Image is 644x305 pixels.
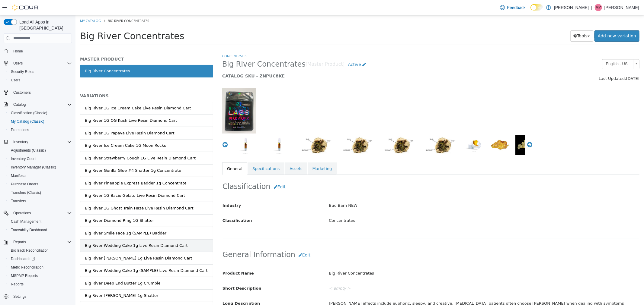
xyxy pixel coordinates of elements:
a: Metrc Reconciliation [8,264,46,271]
span: Feedback [507,5,526,11]
a: Promotions [8,126,32,134]
div: Big River Diamond Ring 1G Shatter [9,202,78,208]
div: Bud Barn NEW [249,185,568,196]
button: Purchase Orders [6,180,74,188]
span: Short Description [147,271,186,275]
button: Previous [147,126,153,132]
button: Classification (Classic) [6,109,74,117]
span: Product Name [147,256,178,260]
span: Cash Management [8,218,72,225]
span: BioTrack Reconciliation [8,247,72,254]
div: Big River [PERSON_NAME] 1g Shatter [9,277,83,283]
a: Inventory Count [8,155,39,162]
a: Cash Management [8,218,44,225]
div: Big River 1G Ice Cream Cake Live Resin Diamond Cart [9,90,116,96]
span: Classification (Classic) [11,111,47,115]
a: English - US [527,44,564,54]
button: Inventory Manager (Classic) [6,163,74,171]
span: Customers [13,90,31,95]
a: Add new variation [519,15,564,26]
span: Users [8,77,72,84]
span: Transfers (Classic) [11,190,41,195]
a: Assets [209,147,232,160]
p: [PERSON_NAME] [604,4,639,11]
span: Settings [11,293,72,300]
span: Reports [8,281,72,288]
button: Operations [11,209,34,217]
button: Inventory [1,138,74,146]
span: Classification (Classic) [8,109,72,117]
a: Dashboards [8,255,37,263]
span: MSPMP Reports [11,273,38,278]
button: Users [6,76,74,84]
div: < empty > [249,268,568,278]
a: Feedback [498,2,528,14]
a: Dashboards [6,255,74,263]
a: My Catalog (Classic) [8,118,47,125]
button: Manifests [6,171,74,180]
button: Catalog [1,100,74,109]
button: Transfers [6,197,74,205]
div: [PERSON_NAME] effects include euphoric, sleepy, and creative. [MEDICAL_DATA] patients often choos... [249,283,568,299]
span: Cash Management [11,219,41,224]
button: Operations [1,209,74,217]
span: Big River Concentrates [147,44,230,54]
span: Transfers (Classic) [8,189,72,196]
span: Inventory [11,138,72,146]
div: Big River Wedding Cake 1g (SAMPLE) Live Resin Diamond Cart [9,252,132,258]
span: MSPMP Reports [8,272,72,279]
div: Big River Strawberry Cough 1G Live Resin Diamond Cart [9,140,120,146]
a: MSPMP Reports [8,272,40,279]
span: Last Updated: [523,61,551,65]
span: Dashboards [8,255,72,263]
span: Security Roles [8,68,72,75]
span: Manifests [11,173,26,178]
button: Users [1,59,74,68]
a: Big River Concentrates [5,49,138,62]
span: Inventory Manager (Classic) [8,164,72,171]
a: Concentrates [147,38,172,43]
span: Inventory Count [11,156,37,161]
span: Home [11,47,72,55]
span: [DATE] [551,61,564,65]
button: MSPMP Reports [6,272,74,280]
span: Customers [11,89,72,96]
h5: VARIATIONS [5,78,138,83]
span: Active [273,47,286,52]
button: Catalog [11,101,28,108]
span: Reports [11,282,24,287]
div: Big River 1G Bacio Gelato Live Resin Diamond Cart [9,177,110,183]
div: Big River Pineapple Express Badder 1g Concentrate [9,165,111,171]
a: General [147,147,172,160]
small: [Master Product] [230,47,269,52]
span: MY [596,4,601,11]
button: Inventory [11,138,30,146]
div: Big River Deep End Butter 1g Crumble [9,265,85,271]
button: Home [1,47,74,55]
a: Classification (Classic) [8,109,50,117]
span: Adjustments (Classic) [11,148,46,153]
button: Transfers (Classic) [6,188,74,197]
a: Purchase Orders [8,181,41,188]
a: Reports [8,281,26,288]
button: Customers [1,88,74,97]
div: Big River Smile Face 1g (SAMPLE) Badder [9,215,91,221]
div: Big River Concentrates [249,253,568,263]
span: Inventory [13,140,28,144]
div: Big River Wedding Cake 1g Live Resin Diamond Cart [9,227,112,233]
p: [PERSON_NAME] [554,4,589,11]
a: Inventory Manager (Classic) [8,164,59,171]
button: BioTrack Reconciliation [6,246,74,255]
span: Adjustments (Classic) [8,147,72,154]
button: Traceabilty Dashboard [6,226,74,234]
span: Purchase Orders [8,181,72,188]
span: BioTrack Reconciliation [11,248,49,253]
span: Long Description [147,286,184,290]
span: Purchase Orders [11,182,38,187]
span: Inventory Manager (Classic) [11,165,56,170]
a: BioTrack Reconciliation [8,247,51,254]
div: Big River 1G Papaya Live Resin Diamond Cart [9,115,99,121]
span: My Catalog (Classic) [8,118,72,125]
span: Settings [13,294,26,299]
button: Next [451,126,457,132]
